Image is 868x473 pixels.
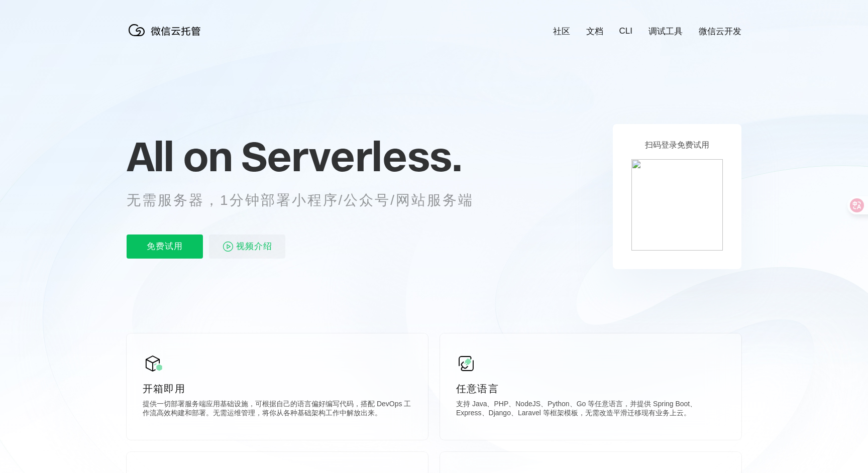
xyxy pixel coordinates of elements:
a: 微信云托管 [127,33,207,42]
span: Serverless. [241,131,462,181]
p: 支持 Java、PHP、NodeJS、Python、Go 等任意语言，并提供 Spring Boot、Express、Django、Laravel 等框架模板，无需改造平滑迁移现有业务上云。 [456,400,725,420]
p: 提供一切部署服务端应用基础设施，可根据自己的语言偏好编写代码，搭配 DevOps 工作流高效构建和部署。无需运维管理，将你从各种基础架构工作中解放出来。 [143,400,412,420]
p: 扫码登录免费试用 [645,140,709,151]
a: CLI [619,26,632,36]
a: 调试工具 [648,26,683,37]
img: 微信云托管 [127,20,207,40]
p: 任意语言 [456,382,725,396]
a: 社区 [553,26,570,37]
a: 文档 [586,26,603,37]
span: All on [127,131,232,181]
p: 无需服务器，1分钟部署小程序/公众号/网站服务端 [127,190,492,210]
img: video_play.svg [222,241,234,253]
p: 开箱即用 [143,382,412,396]
p: 免费试用 [127,234,203,259]
a: 微信云开发 [699,26,741,37]
span: 视频介绍 [236,234,272,259]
